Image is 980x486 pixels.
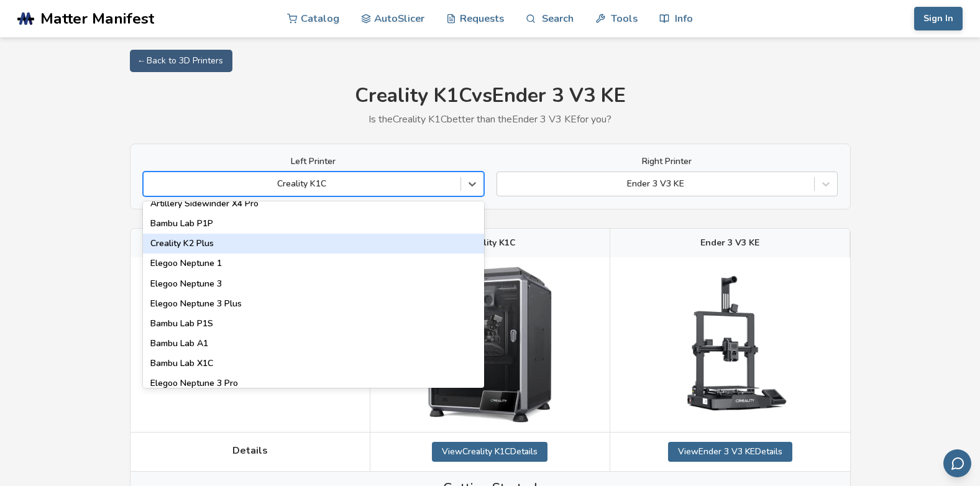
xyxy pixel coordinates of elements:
[143,294,484,314] div: Elegoo Neptune 3 Plus
[130,50,232,72] a: ← Back to 3D Printers
[143,334,484,354] div: Bambu Lab A1
[432,442,547,462] a: ViewCreality K1CDetails
[150,179,152,189] input: Creality K1CEnder 5 S1Sovol SV06Sovol SV06 PlusElegoo Neptune 2Anycubic Kobra 2 ProAnycubic Kobra...
[700,238,759,248] span: Ender 3 V3 KE
[497,157,838,167] label: Right Printer
[40,10,154,27] span: Matter Manifest
[914,7,963,30] button: Sign In
[464,238,516,248] span: Creality K1C
[130,85,851,108] h1: Creality K1C vs Ender 3 V3 KE
[428,267,552,423] img: Creality K1C
[143,157,484,167] label: Left Printer
[143,374,484,393] div: Elegoo Neptune 3 Pro
[143,234,484,254] div: Creality K2 Plus
[143,354,484,374] div: Bambu Lab X1C
[143,194,484,214] div: Artillery Sidewinder X4 Pro
[232,445,268,456] span: Details
[668,276,792,414] img: Ender 3 V3 KE
[143,274,484,294] div: Elegoo Neptune 3
[668,442,792,462] a: ViewEnder 3 V3 KEDetails
[143,314,484,334] div: Bambu Lab P1S
[503,179,506,189] input: Ender 3 V3 KE
[143,214,484,234] div: Bambu Lab P1P
[143,254,484,273] div: Elegoo Neptune 1
[130,114,851,125] p: Is the Creality K1C better than the Ender 3 V3 KE for you?
[943,449,971,477] button: Send feedback via email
